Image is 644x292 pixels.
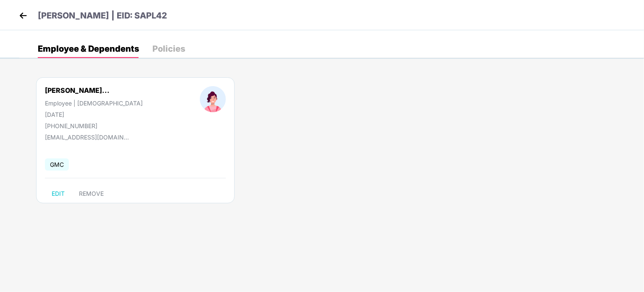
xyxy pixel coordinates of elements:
div: [DATE] [45,111,143,118]
button: REMOVE [72,187,110,200]
span: GMC [45,158,69,171]
div: Employee | [DEMOGRAPHIC_DATA] [45,100,143,107]
div: [PHONE_NUMBER] [45,122,143,129]
img: profileImage [200,86,226,112]
span: EDIT [52,190,65,197]
button: EDIT [45,187,71,200]
p: [PERSON_NAME] | EID: SAPL42 [38,9,167,22]
img: back [17,9,29,22]
div: [PERSON_NAME]... [45,86,110,95]
span: REMOVE [79,190,104,197]
div: Employee & Dependents [38,45,139,53]
div: [EMAIL_ADDRESS][DOMAIN_NAME] [45,134,129,141]
div: Policies [152,45,185,53]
